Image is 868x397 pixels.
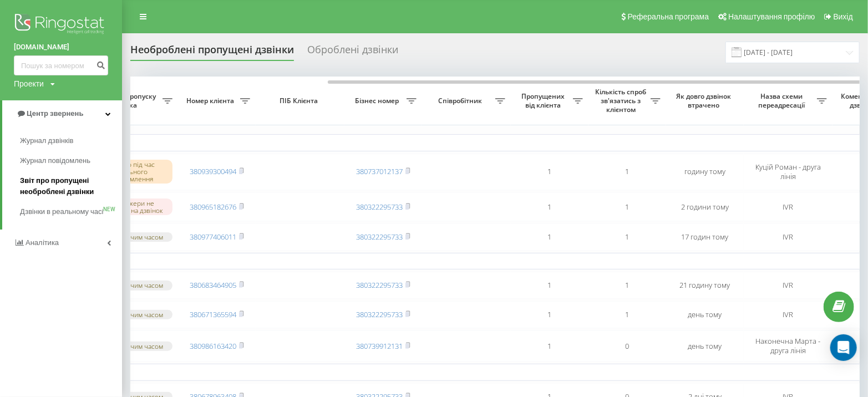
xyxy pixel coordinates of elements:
td: IVR [744,272,833,299]
input: Пошук за номером [14,55,108,75]
td: 1 [588,154,666,190]
span: Назва схеми переадресації [749,92,817,109]
span: Журнал повідомлень [20,155,90,166]
div: Поза робочим часом [89,232,172,242]
span: Звіт про пропущені необроблені дзвінки [20,175,116,197]
td: IVR [744,301,833,328]
td: Наконечна Марта - друга лінія [744,330,833,362]
td: IVR [744,192,833,222]
div: Поза робочим часом [89,342,172,351]
span: Як довго дзвінок втрачено [675,92,735,109]
div: Оброблені дзвінки [307,44,398,61]
a: 380683464905 [190,280,236,290]
span: Співробітник [428,96,495,105]
span: Вихід [834,12,853,21]
a: 380322295733 [356,280,403,290]
a: 380322295733 [356,202,403,212]
td: 1 [511,223,588,251]
td: Куцій Роман - друга лінія [744,154,833,190]
span: Бізнес номер [350,96,407,105]
td: IVR [744,223,833,251]
div: Проекти [14,78,44,89]
a: Центр звернень [2,100,122,127]
td: 17 годин тому [666,223,744,251]
span: Дзвінки в реальному часі [20,206,103,217]
a: Звіт про пропущені необроблені дзвінки [20,171,122,202]
div: Необроблені пропущені дзвінки [130,44,294,61]
td: 1 [511,301,588,328]
td: 1 [511,272,588,299]
td: 1 [511,192,588,222]
a: 380322295733 [356,232,403,242]
td: 1 [511,154,588,190]
td: 1 [588,272,666,299]
td: день тому [666,330,744,362]
div: Open Intercom Messenger [830,334,857,361]
td: день тому [666,301,744,328]
span: Налаштування профілю [728,12,815,21]
a: [DOMAIN_NAME] [14,42,108,53]
td: 1 [511,330,588,362]
td: 1 [588,192,666,222]
span: Номер клієнта [184,96,240,105]
span: Кількість спроб зв'язатись з клієнтом [594,88,651,114]
a: 380322295733 [356,309,403,319]
span: Реферальна програма [628,12,709,21]
a: Журнал дзвінків [20,131,122,151]
a: 380986163420 [190,341,236,351]
td: 1 [588,223,666,251]
a: 380977406011 [190,232,236,242]
td: 21 годину тому [666,272,744,299]
span: Журнал дзвінків [20,135,73,146]
td: 1 [588,301,666,328]
td: годину тому [666,154,744,190]
a: 380965182676 [190,202,236,212]
span: Центр звернень [27,109,83,118]
a: Журнал повідомлень [20,151,122,171]
td: 0 [588,330,666,362]
a: 380739912131 [356,341,403,351]
td: 2 години тому [666,192,744,222]
a: 380671365594 [190,309,236,319]
a: 380737012137 [356,166,403,176]
a: Дзвінки в реальному часіNEW [20,202,122,222]
span: ПІБ Клієнта [265,96,335,105]
a: 380939300494 [190,166,236,176]
img: Ringostat logo [14,11,108,39]
div: Поза робочим часом [89,281,172,290]
span: Аналiтика [26,238,59,247]
div: Скинуто під час вітального повідомлення [89,160,172,184]
div: Менеджери не відповіли на дзвінок [89,198,172,215]
div: Поза робочим часом [89,310,172,319]
span: Пропущених від клієнта [516,92,573,109]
